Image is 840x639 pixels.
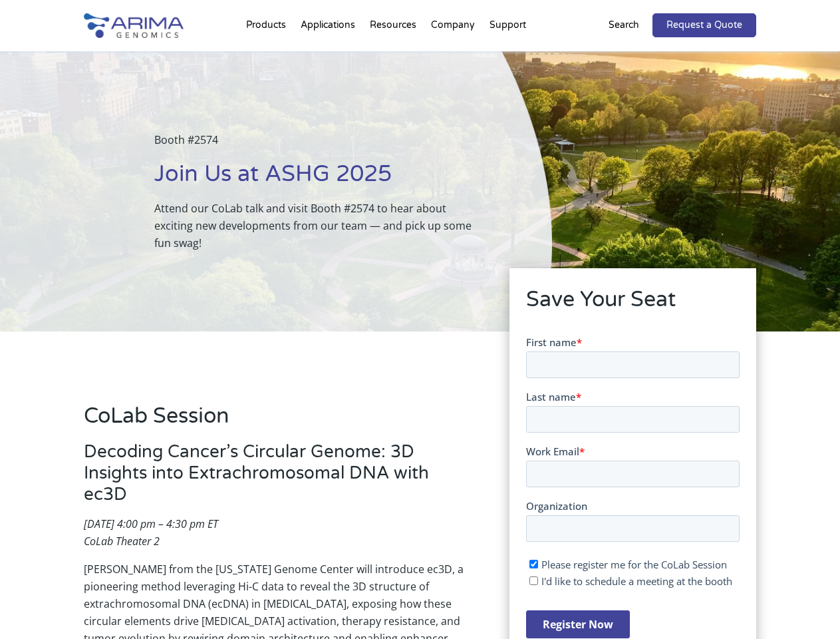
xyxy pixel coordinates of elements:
h1: Join Us at ASHG 2025 [154,159,485,200]
h2: CoLab Session [84,401,472,441]
p: Attend our CoLab talk and visit Booth #2574 to hear about exciting new developments from our team... [154,200,485,252]
em: CoLab Theater 2 [84,534,160,548]
em: [DATE] 4:00 pm – 4:30 pm ET [84,517,218,531]
p: Booth #2574 [154,131,485,159]
img: Arima-Genomics-logo [84,13,184,38]
h2: Save Your Seat [526,285,740,325]
p: Search [609,17,639,34]
h3: Decoding Cancer’s Circular Genome: 3D Insights into Extrachromosomal DNA with ec3D [84,441,472,515]
a: Request a Quote [652,13,756,37]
